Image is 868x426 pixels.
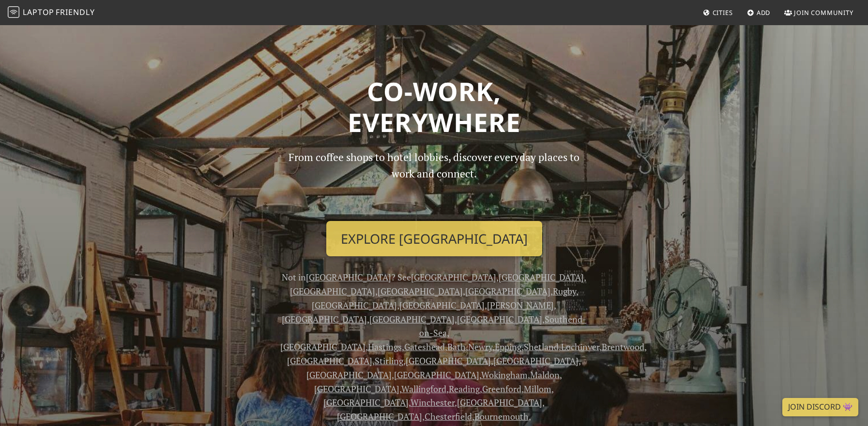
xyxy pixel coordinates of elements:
a: Explore [GEOGRAPHIC_DATA] [326,221,542,257]
a: [GEOGRAPHIC_DATA] [394,369,479,381]
a: Greenford [482,383,521,395]
a: Gateshead [404,341,445,353]
a: Winchester [411,397,455,408]
a: [GEOGRAPHIC_DATA] [282,313,367,325]
a: Shetland [524,341,559,353]
a: [GEOGRAPHIC_DATA] [493,355,579,367]
p: From coffee shops to hotel lobbies, discover everyday places to work and connect. [280,149,588,213]
a: Maldon [530,369,560,381]
a: LaptopFriendly LaptopFriendly [8,4,95,21]
a: Lochinver [561,341,599,353]
a: Hastings [368,341,402,353]
a: [GEOGRAPHIC_DATA] [287,355,372,367]
a: Millom [524,383,551,395]
span: Laptop [23,7,54,17]
a: [GEOGRAPHIC_DATA] [399,299,485,311]
span: Add [757,8,771,17]
a: Add [743,4,775,21]
img: LaptopFriendly [8,6,19,18]
a: [GEOGRAPHIC_DATA] [457,397,542,408]
a: [GEOGRAPHIC_DATA] [337,411,422,422]
a: Newry [468,341,492,353]
a: Stirling [375,355,403,367]
a: [GEOGRAPHIC_DATA] [465,285,550,297]
a: [GEOGRAPHIC_DATA] [306,271,391,283]
a: Rugby [553,285,576,297]
a: Brentwood [602,341,644,353]
a: [GEOGRAPHIC_DATA] [369,313,455,325]
a: [GEOGRAPHIC_DATA] [378,285,463,297]
a: [GEOGRAPHIC_DATA] [306,369,392,381]
a: [GEOGRAPHIC_DATA] [314,383,399,395]
a: [GEOGRAPHIC_DATA] [406,355,491,367]
a: Wallingford [401,383,446,395]
a: Wokingham [481,369,528,381]
span: Cities [713,8,733,17]
a: Reading [449,383,480,395]
a: [GEOGRAPHIC_DATA] [323,397,409,408]
span: Join Community [794,8,853,17]
a: Join Discord 👾 [782,398,858,416]
span: Friendly [56,7,94,17]
a: [GEOGRAPHIC_DATA] [411,271,496,283]
a: Epping [495,341,521,353]
a: [GEOGRAPHIC_DATA] [290,285,375,297]
a: [GEOGRAPHIC_DATA] [280,341,365,353]
a: [PERSON_NAME] [487,299,554,311]
a: [GEOGRAPHIC_DATA] [457,313,542,325]
a: Bath [447,341,466,353]
h1: Co-work, Everywhere [121,76,748,137]
a: [GEOGRAPHIC_DATA] [312,299,397,311]
a: Bournemouth [474,411,529,422]
a: Chesterfield [425,411,472,422]
a: Join Community [780,4,857,21]
a: Cities [699,4,737,21]
a: [GEOGRAPHIC_DATA] [499,271,584,283]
